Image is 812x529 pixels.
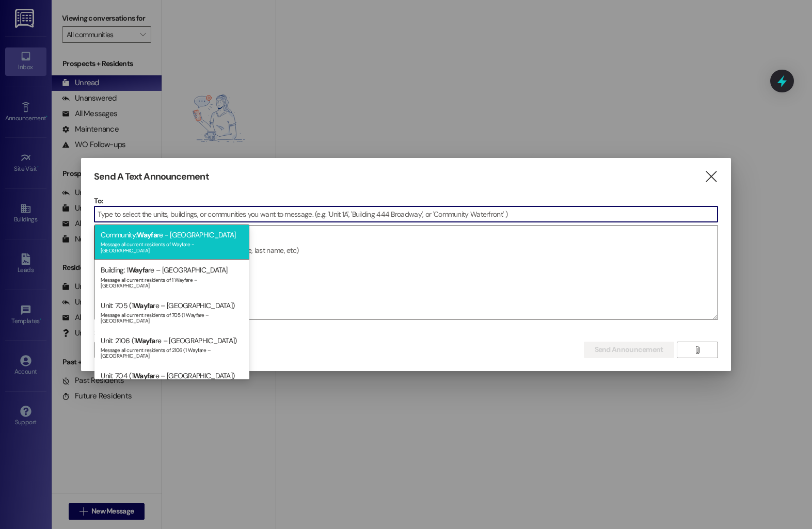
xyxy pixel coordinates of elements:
[94,365,249,400] div: Unit: 704 (1 re – [GEOGRAPHIC_DATA])
[101,239,243,253] div: Message all current residents of Wayfare - [GEOGRAPHIC_DATA]
[137,230,157,239] span: Wayfa
[135,336,155,345] span: Wayfa
[584,342,674,358] button: Send Announcement
[133,301,153,310] span: Wayfa
[94,206,717,222] input: Type to select the units, buildings, or communities you want to message. (e.g. 'Unit 1A', 'Buildi...
[101,345,243,359] div: Message all current residents of 2106 (1 Wayfare – [GEOGRAPHIC_DATA]
[129,265,149,275] span: Wayfa
[133,371,153,380] span: Wayfa
[94,330,249,365] div: Unit: 2106 (1 re – [GEOGRAPHIC_DATA])
[704,171,718,182] i: 
[101,310,243,324] div: Message all current residents of 705 (1 Wayfare – [GEOGRAPHIC_DATA]
[693,346,701,354] i: 
[94,225,249,260] div: Community: re - [GEOGRAPHIC_DATA]
[94,295,249,330] div: Unit: 705 (1 re – [GEOGRAPHIC_DATA])
[94,325,215,341] label: Select announcement type (optional)
[101,275,243,289] div: Message all current residents of 1 Wayfare – [GEOGRAPHIC_DATA]
[94,260,249,295] div: Building: 1 re – [GEOGRAPHIC_DATA]
[94,171,209,183] h3: Send A Text Announcement
[595,344,663,355] span: Send Announcement
[94,196,718,206] p: To:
